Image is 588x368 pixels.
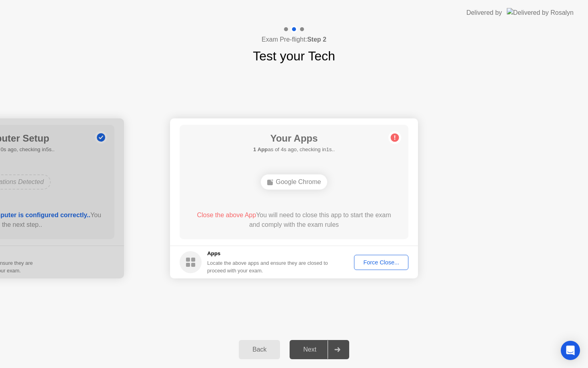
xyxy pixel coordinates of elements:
[253,46,335,66] h1: Test your Tech
[357,259,406,266] div: Force Close...
[191,210,397,230] div: You will need to close this app to start the exam and comply with the exam rules
[207,250,328,258] h5: Apps
[290,340,349,359] button: Next
[466,8,502,18] div: Delivered by
[253,146,268,152] b: 1 App
[262,35,326,44] h4: Exam Pre-flight:
[253,131,335,146] h1: Your Apps
[507,8,574,17] img: Delivered by Rosalyn
[207,259,328,274] div: Locate the above apps and ensure they are closed to proceed with your exam.
[253,146,335,154] h5: as of 4s ago, checking in1s..
[292,346,328,353] div: Next
[307,36,326,43] b: Step 2
[354,255,408,270] button: Force Close...
[261,174,328,190] div: Google Chrome
[561,341,580,360] div: Open Intercom Messenger
[197,212,256,218] span: Close the above App
[239,340,280,359] button: Back
[241,346,278,353] div: Back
